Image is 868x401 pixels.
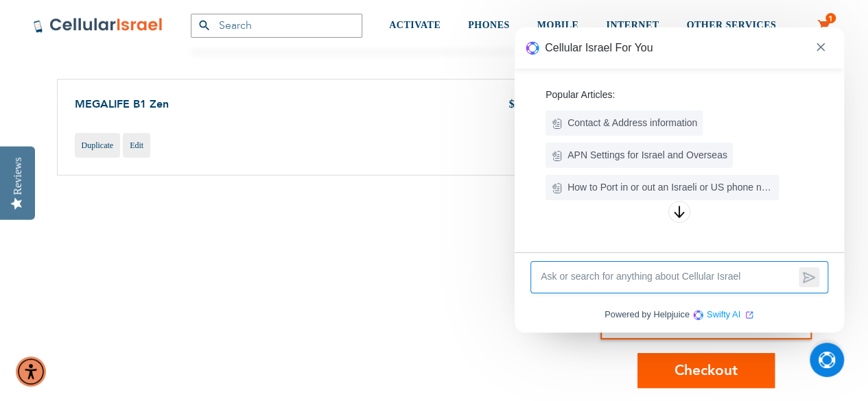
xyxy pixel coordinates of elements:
[389,20,441,30] span: ACTIVATE
[606,20,659,30] span: INTERNET
[33,17,163,34] img: Cellular Israel Logo
[123,133,150,158] a: Edit
[191,14,362,38] input: Search
[686,20,776,30] span: OTHER SERVICES
[537,20,579,30] span: MOBILE
[75,133,121,158] a: Duplicate
[675,361,738,380] span: Checkout
[817,19,832,35] a: 1
[468,20,510,30] span: PHONES
[75,97,169,112] a: MEGALIFE B1 Zen
[637,353,775,388] button: Checkout
[16,356,46,387] div: Accessibility Menu
[12,157,24,195] div: Reviews
[130,141,143,150] span: Edit
[509,98,545,110] span: $280.00
[82,141,114,150] span: Duplicate
[828,13,833,24] span: 1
